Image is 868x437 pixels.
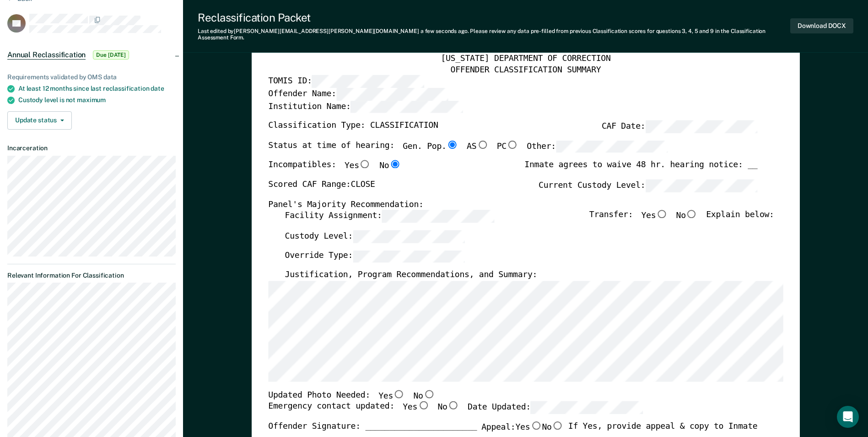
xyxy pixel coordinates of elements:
[353,230,465,242] input: Custody Level:
[417,401,429,410] input: Yes
[421,28,468,34] span: a few seconds ago
[530,421,542,430] input: Yes
[403,140,458,153] label: Gen. Pop.
[268,390,435,402] div: Updated Photo Needed:
[350,100,463,113] input: Institution Name:
[7,272,176,279] dt: Relevant Information For Classification
[476,140,488,148] input: AS
[268,87,448,100] label: Offender Name:
[790,18,853,33] button: Download DOCX
[198,28,790,41] div: Last edited by [PERSON_NAME][EMAIL_ADDRESS][PERSON_NAME][DOMAIN_NAME] . Please review any data pr...
[378,390,405,402] label: Yes
[393,390,405,398] input: Yes
[18,96,176,104] div: Custody level is not
[18,85,176,93] div: At least 12 months since last reclassification
[468,401,643,414] label: Date Updated:
[423,390,435,398] input: No
[77,96,106,104] span: maximum
[353,250,465,262] input: Override Type:
[515,421,542,433] label: Yes
[447,401,459,410] input: No
[312,75,424,87] input: TOMIS ID:
[527,140,668,153] label: Other:
[285,210,494,222] label: Facility Assignment:
[268,54,783,65] div: [US_STATE] DEPARTMENT OF CORRECTION
[268,120,438,132] label: Classification Type: CLASSIFICATION
[268,179,375,191] label: Scored CAF Range: CLOSE
[507,140,518,148] input: PC
[542,421,563,433] label: No
[268,100,463,113] label: Institution Name:
[151,85,164,92] span: date
[7,144,176,152] dt: Incarceration
[645,179,757,191] input: Current Custody Level:
[539,179,757,191] label: Current Custody Level:
[496,140,518,153] label: PC
[389,160,401,169] input: No
[268,199,757,210] div: Panel's Majority Recommendation:
[345,160,371,172] label: Yes
[589,210,774,230] div: Transfer: Explain below:
[645,120,757,132] input: CAF Date:
[7,111,72,130] button: Update status
[7,73,176,81] div: Requirements validated by OMS data
[359,160,371,169] input: Yes
[379,160,401,172] label: No
[656,210,668,218] input: Yes
[531,401,643,414] input: Date Updated:
[268,140,668,160] div: Status at time of hearing:
[676,210,697,222] label: No
[336,87,448,100] input: Offender Name:
[524,160,757,180] div: Inmate agrees to waive 48 hr. hearing notice: __
[268,75,424,87] label: TOMIS ID:
[382,210,494,222] input: Facility Assignment:
[403,401,429,414] label: Yes
[446,140,458,148] input: Gen. Pop.
[268,64,783,75] div: OFFENDER CLASSIFICATION SUMMARY
[198,11,790,24] div: Reclassification Packet
[93,50,129,60] span: Due [DATE]
[686,210,698,218] input: No
[467,140,488,153] label: AS
[285,270,537,281] label: Justification, Program Recommendations, and Summary:
[7,50,86,60] span: Annual Reclassification
[285,230,465,242] label: Custody Level:
[268,401,643,421] div: Emergency contact updated:
[285,250,465,262] label: Override Type:
[551,421,563,430] input: No
[641,210,668,222] label: Yes
[268,160,401,180] div: Incompatibles:
[437,401,459,414] label: No
[556,140,668,153] input: Other:
[413,390,435,402] label: No
[837,406,859,428] div: Open Intercom Messenger
[602,120,757,132] label: CAF Date:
